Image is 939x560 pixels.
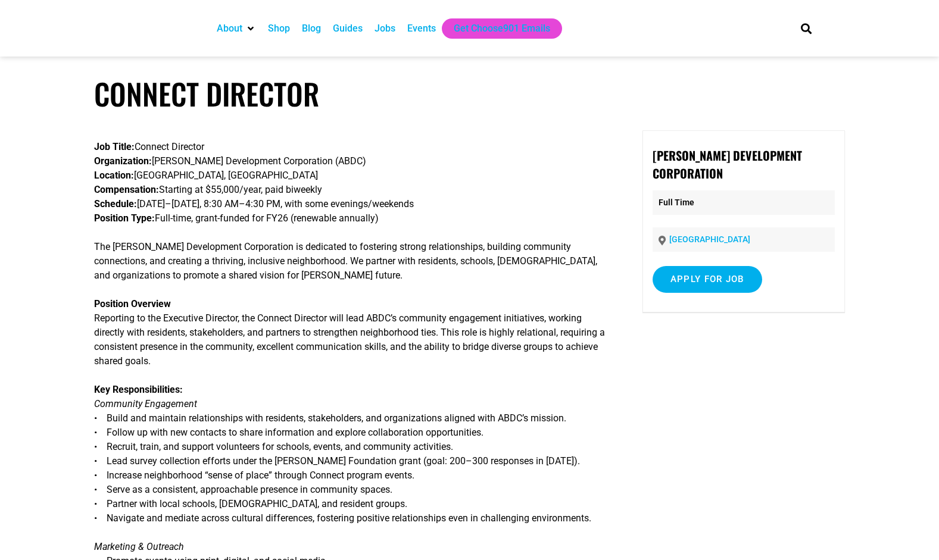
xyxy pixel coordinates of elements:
input: Apply for job [653,266,762,293]
em: Community Engagement [94,398,197,409]
a: Events [407,21,436,36]
a: About [217,21,242,36]
strong: Organization: [94,155,152,167]
p: Connect Director [PERSON_NAME] Development Corporation (ABDC) [GEOGRAPHIC_DATA], [GEOGRAPHIC_DATA... [94,140,605,226]
strong: Position Type: [94,212,155,224]
strong: [PERSON_NAME] Development Corporation [653,146,802,182]
p: Full Time [653,190,835,215]
div: Search [796,18,816,38]
a: Blog [302,21,321,36]
a: Shop [268,21,290,36]
h1: Connect Director [94,76,846,111]
p: Reporting to the Executive Director, the Connect Director will lead ABDC’s community engagement i... [94,297,605,368]
a: Jobs [375,21,395,36]
strong: Location: [94,170,134,181]
a: Guides [333,21,363,36]
a: Get Choose901 Emails [454,21,550,36]
a: [GEOGRAPHIC_DATA] [669,234,750,244]
strong: Key Responsibilities: [94,384,183,395]
strong: Job Title: [94,141,135,152]
em: Marketing & Outreach [94,541,184,552]
nav: Main nav [211,18,780,39]
strong: Compensation: [94,184,159,195]
p: • Build and maintain relationships with residents, stakeholders, and organizations aligned with A... [94,383,605,525]
strong: Position Overview [94,298,171,309]
div: About [211,18,262,39]
strong: Schedule: [94,198,137,209]
p: The [PERSON_NAME] Development Corporation is dedicated to fostering strong relationships, buildin... [94,240,605,283]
